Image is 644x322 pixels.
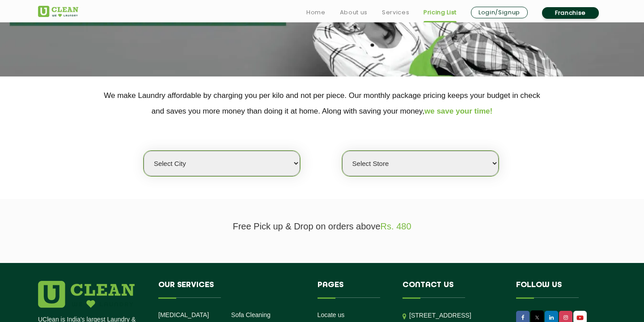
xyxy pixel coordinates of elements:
[424,107,492,115] span: we save your time!
[340,7,368,18] a: About us
[542,7,599,19] a: Franchise
[38,281,135,308] img: logo.png
[471,7,528,18] a: Login/Signup
[318,311,345,318] a: Locate us
[158,281,304,298] h4: Our Services
[382,7,409,18] a: Services
[38,88,606,119] p: We make Laundry affordable by charging you per kilo and not per piece. Our monthly package pricin...
[381,221,411,231] span: Rs. 480
[409,310,503,321] p: [STREET_ADDRESS]
[158,311,209,318] a: [MEDICAL_DATA]
[516,281,595,298] h4: Follow us
[231,311,271,318] a: Sofa Cleaning
[306,7,326,18] a: Home
[318,281,390,298] h4: Pages
[424,7,457,18] a: Pricing List
[38,6,78,17] img: UClean Laundry and Dry Cleaning
[402,281,503,298] h4: Contact us
[38,221,606,232] p: Free Pick up & Drop on orders above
